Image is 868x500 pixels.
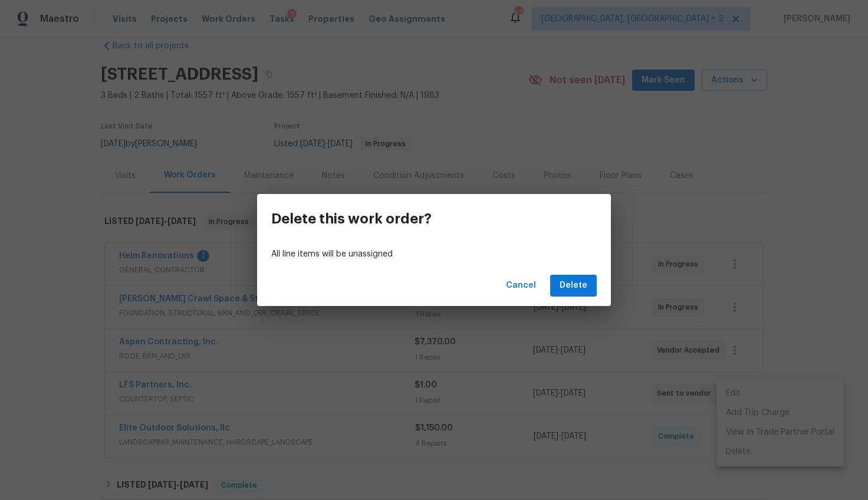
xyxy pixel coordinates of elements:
[271,210,432,227] h3: Delete this work order?
[550,275,597,297] button: Delete
[506,278,536,293] span: Cancel
[560,278,587,293] span: Delete
[271,248,597,261] p: All line items will be unassigned
[501,275,541,297] button: Cancel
